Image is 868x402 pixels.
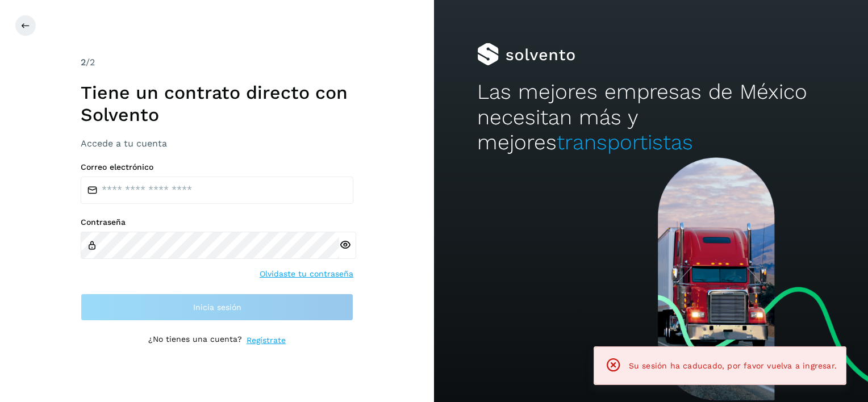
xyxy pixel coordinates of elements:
span: transportistas [557,130,693,154]
label: Contraseña [81,217,353,227]
p: ¿No tienes una cuenta? [148,334,242,346]
div: /2 [81,56,353,69]
h1: Tiene un contrato directo con Solvento [81,82,353,125]
a: Olvidaste tu contraseña [260,268,353,280]
h2: Las mejores empresas de México necesitan más y mejores [477,79,824,155]
button: Inicia sesión [81,294,353,321]
a: Regístrate [247,334,286,346]
span: Su sesión ha caducado, por favor vuelva a ingresar. [629,361,837,370]
span: 2 [81,57,86,68]
h3: Accede a tu cuenta [81,138,353,149]
span: Inicia sesión [193,303,241,311]
label: Correo electrónico [81,162,353,172]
